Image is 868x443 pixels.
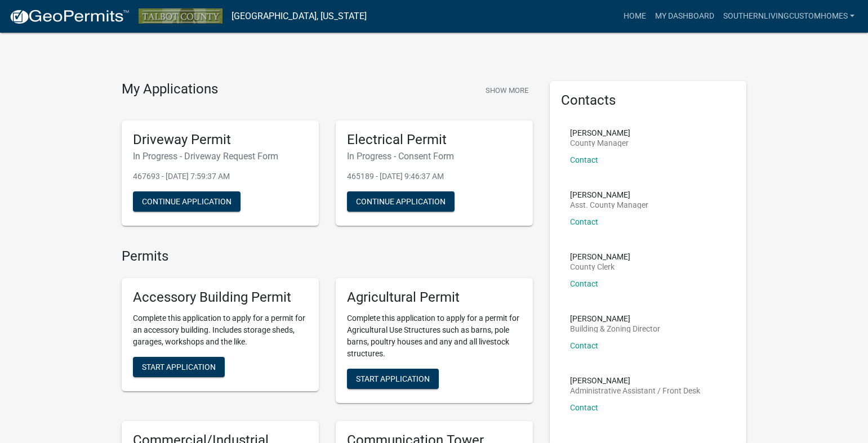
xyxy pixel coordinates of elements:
[133,132,308,148] h5: Driveway Permit
[347,369,439,389] button: Start Application
[133,191,241,212] button: Continue Application
[570,139,630,147] p: County Manager
[347,171,522,182] p: 465189 - [DATE] 9:46:37 AM
[570,263,630,271] p: County Clerk
[570,217,598,226] a: Contact
[347,289,522,306] h5: Agricultural Permit
[347,312,522,360] p: Complete this application to apply for a permit for Agricultural Use Structures such as barns, po...
[570,377,700,384] p: [PERSON_NAME]
[232,7,367,26] a: [GEOGRAPHIC_DATA], [US_STATE]
[122,248,533,265] h4: Permits
[570,201,648,209] p: Asst. County Manager
[570,129,630,137] p: [PERSON_NAME]
[619,6,651,27] a: Home
[570,279,598,288] a: Contact
[719,6,859,27] a: SouthernLivingCustomHomes
[570,341,598,350] a: Contact
[139,8,222,24] img: Talbot County, Georgia
[570,253,630,261] p: [PERSON_NAME]
[356,374,430,383] span: Start Application
[122,81,218,98] h4: My Applications
[347,132,522,148] h5: Electrical Permit
[133,289,308,306] h5: Accessory Building Permit
[142,363,216,372] span: Start Application
[570,387,700,395] p: Administrative Assistant / Front Desk
[570,155,598,164] a: Contact
[570,325,660,333] p: Building & Zoning Director
[570,403,598,412] a: Contact
[133,312,308,348] p: Complete this application to apply for a permit for an accessory building. Includes storage sheds...
[481,81,533,100] button: Show More
[133,357,225,377] button: Start Application
[561,92,736,109] h5: Contacts
[347,191,455,212] button: Continue Application
[133,171,308,182] p: 467693 - [DATE] 7:59:37 AM
[570,191,648,199] p: [PERSON_NAME]
[570,315,660,323] p: [PERSON_NAME]
[133,151,308,162] h6: In Progress - Driveway Request Form
[347,151,522,162] h6: In Progress - Consent Form
[651,6,719,27] a: My Dashboard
